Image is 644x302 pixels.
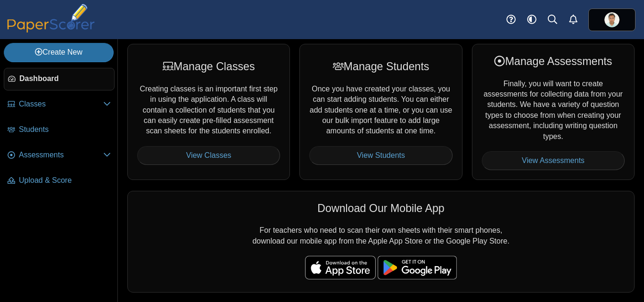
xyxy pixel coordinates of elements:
[482,151,625,170] a: View Assessments
[378,256,457,279] img: google-play-badge.png
[604,12,619,27] span: adonis maynard pilongo
[4,43,114,62] a: Create New
[4,144,115,167] a: Assessments
[4,170,115,192] a: Upload & Score
[604,12,619,27] img: ps.qM1w65xjLpOGVUdR
[482,54,625,69] div: Manage Assessments
[19,150,103,160] span: Assessments
[309,146,452,165] a: View Students
[4,26,98,34] a: PaperScorer
[4,4,98,33] img: PaperScorer
[19,124,111,135] span: Students
[299,44,462,180] div: Once you have created your classes, you can start adding students. You can either add students on...
[305,256,376,279] img: apple-store-badge.svg
[4,93,115,116] a: Classes
[127,191,635,293] div: For teachers who need to scan their own sheets with their smart phones, download our mobile app f...
[137,59,280,74] div: Manage Classes
[588,8,636,31] a: ps.qM1w65xjLpOGVUdR
[4,68,115,90] a: Dashboard
[19,175,111,186] span: Upload & Score
[309,59,452,74] div: Manage Students
[19,99,103,109] span: Classes
[563,9,584,30] a: Alerts
[137,201,625,216] div: Download Our Mobile App
[127,44,290,180] div: Creating classes is an important first step in using the application. A class will contain a coll...
[19,73,110,84] span: Dashboard
[4,119,115,141] a: Students
[137,146,280,165] a: View Classes
[472,44,635,180] div: Finally, you will want to create assessments for collecting data from your students. We have a va...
